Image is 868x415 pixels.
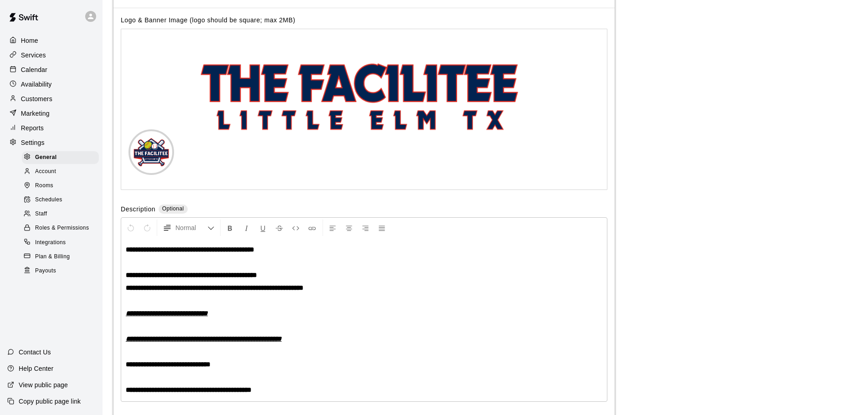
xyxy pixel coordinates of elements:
[21,123,44,133] p: Reports
[341,220,357,236] button: Center Align
[175,223,207,232] span: Normal
[374,220,390,236] button: Justify Align
[35,210,47,219] span: Staff
[7,136,95,149] a: Settings
[21,109,50,118] p: Marketing
[35,252,70,261] span: Plan & Billing
[19,380,68,389] p: View public page
[22,164,103,179] a: Account
[22,236,99,249] div: Integrations
[7,121,95,135] a: Reports
[35,167,56,176] span: Account
[35,266,56,276] span: Payouts
[22,208,99,220] div: Staff
[255,220,271,236] button: Format Underline
[22,265,99,277] div: Payouts
[7,107,95,120] a: Marketing
[22,264,103,278] a: Payouts
[121,16,295,24] label: Logo & Banner Image (logo should be square; max 2MB)
[35,181,53,190] span: Rooms
[19,364,53,373] p: Help Center
[22,207,103,221] a: Staff
[22,179,99,192] div: Rooms
[325,220,340,236] button: Left Align
[21,51,46,60] p: Services
[22,222,99,235] div: Roles & Permissions
[19,348,51,357] p: Contact Us
[222,220,238,236] button: Format Bold
[304,220,320,236] button: Insert Link
[7,34,95,47] a: Home
[121,205,155,215] label: Description
[22,221,103,236] a: Roles & Permissions
[358,220,373,236] button: Right Align
[239,220,254,236] button: Format Italics
[288,220,303,236] button: Insert Code
[35,224,89,233] span: Roles & Permissions
[22,194,99,206] div: Schedules
[21,94,52,103] p: Customers
[123,220,139,236] button: Undo
[19,397,81,406] p: Copy public page link
[22,165,99,178] div: Account
[22,151,99,164] div: General
[7,77,95,91] a: Availability
[159,220,218,236] button: Formatting Options
[22,150,103,164] a: General
[7,92,95,106] a: Customers
[7,48,95,62] a: Services
[21,138,45,147] p: Settings
[22,236,103,250] a: Integrations
[162,205,184,212] span: Optional
[272,220,287,236] button: Format Strikethrough
[22,251,99,263] div: Plan & Billing
[35,153,57,162] span: General
[35,195,62,205] span: Schedules
[21,80,52,89] p: Availability
[7,63,95,77] a: Calendar
[21,65,47,74] p: Calendar
[22,250,103,264] a: Plan & Billing
[22,193,103,207] a: Schedules
[35,238,66,247] span: Integrations
[22,179,103,193] a: Rooms
[139,220,155,236] button: Redo
[21,36,38,45] p: Home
